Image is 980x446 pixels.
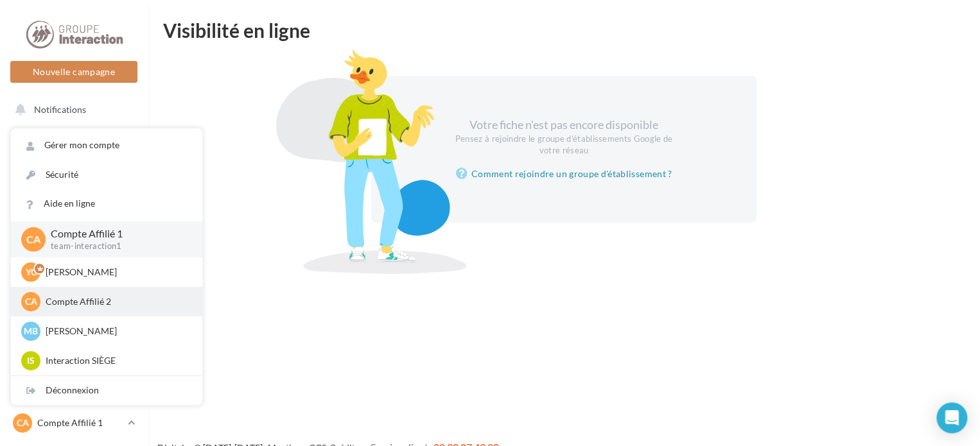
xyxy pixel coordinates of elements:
a: Boîte de réception [8,160,140,187]
span: IS [27,354,35,367]
span: Notifications [34,104,86,115]
a: Comment rejoindre un groupe d'établissement ? [456,166,672,182]
span: CA [17,416,29,429]
div: Visibilité en ligne [163,21,965,40]
p: Compte Affilié 2 [46,295,187,308]
button: Notifications [8,96,135,123]
p: Compte Affilié 1 [37,416,123,429]
a: Calendrier [8,289,140,316]
div: Open Intercom Messenger [936,402,967,433]
p: Interaction SIÈGE [46,354,187,367]
span: YC [26,266,37,279]
p: team-interaction1 [51,241,182,252]
a: Opérations [8,128,140,155]
span: CA [26,232,40,246]
a: Campagnes [8,225,140,252]
a: CA Compte Affilié 1 [10,411,137,435]
span: MB [24,325,38,338]
div: Déconnexion [11,376,202,405]
button: Nouvelle campagne [10,61,137,83]
p: [PERSON_NAME] [46,325,187,338]
p: Compte Affilié 1 [51,227,182,241]
p: [PERSON_NAME] [46,266,187,279]
div: Pensez à rejoindre le groupe d'établissements Google de votre réseau [453,133,674,157]
a: Médiathèque [8,257,140,284]
a: Gérer mon compte [11,131,202,160]
a: Visibilité en ligne [8,193,140,220]
span: CA [25,295,37,308]
a: Aide en ligne [11,189,202,218]
div: Votre fiche n'est pas encore disponible [453,117,674,156]
a: Sécurité [11,160,202,189]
